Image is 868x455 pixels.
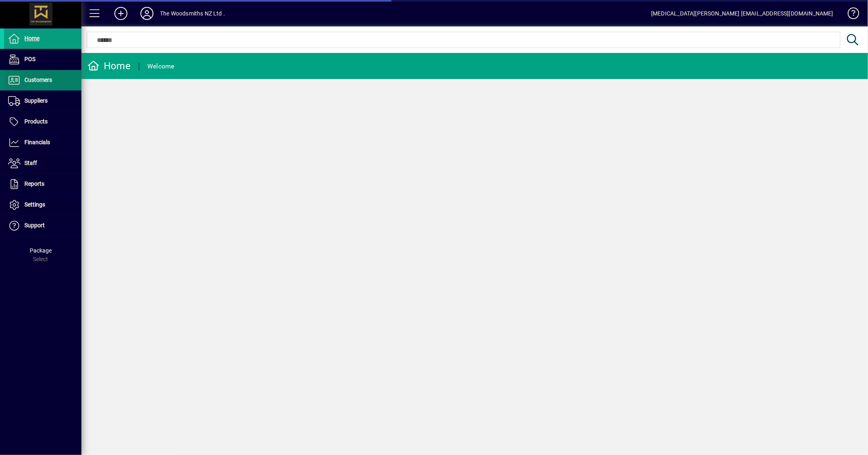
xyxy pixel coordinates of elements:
[4,91,81,111] a: Suppliers
[24,35,39,42] span: Home
[4,174,81,194] a: Reports
[4,112,81,132] a: Products
[24,180,44,187] span: Reports
[160,7,225,20] div: The Woodsmiths NZ Ltd .
[24,160,37,166] span: Staff
[842,2,858,28] a: Knowledge Base
[4,195,81,215] a: Settings
[87,59,131,73] div: Home
[24,77,52,83] span: Customers
[24,97,48,104] span: Suppliers
[24,201,45,208] span: Settings
[24,118,48,125] span: Products
[24,222,45,229] span: Support
[4,70,81,90] a: Customers
[108,6,134,21] button: Add
[30,247,52,254] span: Package
[4,215,81,236] a: Support
[651,7,833,20] div: [MEDICAL_DATA][PERSON_NAME] [EMAIL_ADDRESS][DOMAIN_NAME]
[4,49,81,70] a: POS
[4,132,81,153] a: Financials
[147,60,175,73] div: Welcome
[24,56,35,62] span: POS
[24,139,50,145] span: Financials
[134,6,160,21] button: Profile
[4,153,81,174] a: Staff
